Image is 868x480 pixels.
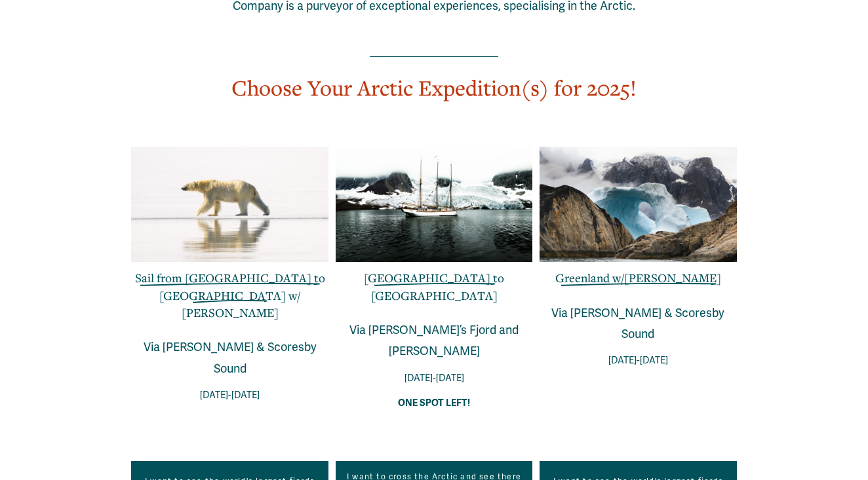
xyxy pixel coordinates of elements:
[336,320,532,362] p: Via [PERSON_NAME]’s Fjord and [PERSON_NAME]
[540,352,736,369] p: [DATE]-[DATE]
[555,270,721,286] a: Greenland w/[PERSON_NAME]
[364,270,504,303] a: [GEOGRAPHIC_DATA] to [GEOGRAPHIC_DATA]
[131,387,328,404] p: [DATE]-[DATE]
[231,73,637,102] span: Choose Your Arctic Expedition(s) for 2025!
[135,270,325,320] a: Sail from [GEOGRAPHIC_DATA] to [GEOGRAPHIC_DATA] w/ [PERSON_NAME]
[398,397,470,409] strong: ONE SPOT LEFT!
[131,337,328,379] p: Via [PERSON_NAME] & Scoresby Sound
[336,370,532,387] p: [DATE]-[DATE]
[540,303,736,345] p: Via [PERSON_NAME] & Scoresby Sound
